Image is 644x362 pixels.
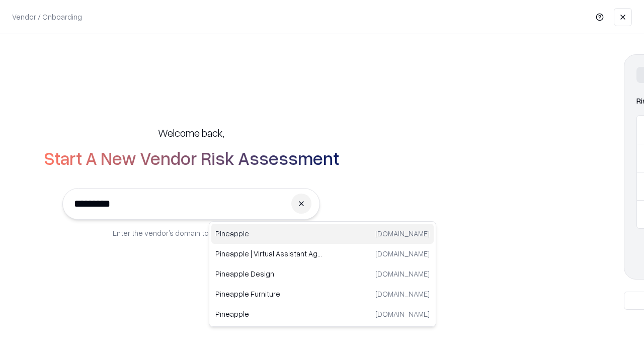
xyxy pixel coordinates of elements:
[215,228,323,239] p: Pineapple
[215,268,323,279] p: Pineapple Design
[209,221,436,327] div: Suggestions
[375,248,430,259] p: [DOMAIN_NAME]
[215,248,323,259] p: Pineapple | Virtual Assistant Agency
[158,126,224,140] h5: Welcome back,
[12,12,82,22] p: Vendor / Onboarding
[44,148,339,168] h2: Start A New Vendor Risk Assessment
[215,289,323,299] p: Pineapple Furniture
[375,268,430,279] p: [DOMAIN_NAME]
[375,289,430,299] p: [DOMAIN_NAME]
[113,228,270,238] p: Enter the vendor’s domain to begin onboarding
[375,309,430,319] p: [DOMAIN_NAME]
[215,309,323,319] p: Pineapple
[375,228,430,239] p: [DOMAIN_NAME]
